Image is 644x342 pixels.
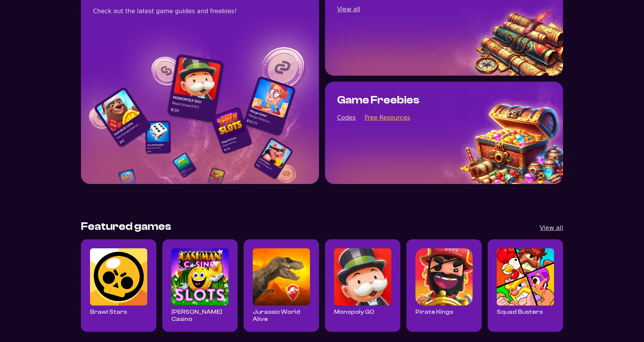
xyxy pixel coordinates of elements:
a: Read all Monopoly GO posts [334,248,391,306]
a: Read all Jurassic World Alive posts [253,248,310,306]
a: View all games [540,223,563,233]
img: Pirate Kings icon [415,248,473,306]
a: Read all Squad Busters posts [497,248,554,306]
a: All Cashman Casino game posts [171,309,222,322]
img: MonopolyGo icon [334,248,391,306]
a: All Pirate Kings game posts [415,309,453,315]
h2: Game Freebies [337,94,420,107]
a: All Brawl Stars game posts [90,309,127,315]
a: All Monopoly GO game posts [334,309,374,315]
h2: Featured games [81,220,171,233]
a: View all posts about free resources [365,112,410,123]
a: View all game codes [337,112,356,123]
a: All Jurassic World Alive game posts [253,309,300,322]
a: Read all Brawl Stars posts [90,248,147,306]
a: View all game guides [337,4,360,14]
a: Read all Pirate Kings posts [415,248,473,306]
div: Check out the latest game guides and freebies! [93,6,237,16]
a: Read all Cashman Casino posts [171,248,229,306]
img: Cashman Casino icon [171,248,229,306]
a: All Squad Busters game posts [497,309,543,315]
img: Jurassic World Alive icon [253,248,310,306]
